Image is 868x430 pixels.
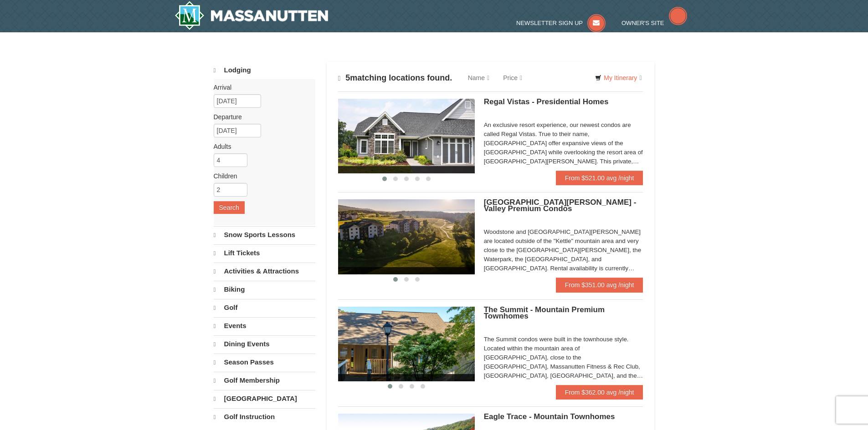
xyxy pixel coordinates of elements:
[214,172,308,181] label: Children
[175,1,329,30] img: Massanutten Resort Logo
[214,142,308,151] label: Adults
[496,69,529,87] a: Price
[214,335,315,353] a: Dining Events
[484,412,615,421] span: Eagle Trace - Mountain Townhomes
[516,20,583,26] span: Newsletter Sign Up
[345,73,350,82] span: 5
[556,385,643,400] a: From $362.00 avg /night
[556,171,643,185] a: From $521.00 avg /night
[214,226,315,243] a: Snow Sports Lessons
[214,299,315,316] a: Golf
[484,198,637,213] span: [GEOGRAPHIC_DATA][PERSON_NAME] - Valley Premium Condos
[461,69,496,87] a: Name
[175,1,329,30] a: Massanutten Resort
[484,121,643,166] div: An exclusive resort experience, our newest condos are called Regal Vistas. True to their name, [G...
[214,263,315,280] a: Activities & Attractions
[516,20,606,26] a: Newsletter Sign Up
[214,112,308,121] label: Departure
[214,83,308,92] label: Arrival
[484,97,609,106] span: Regal Vistas - Presidential Homes
[621,20,687,26] a: Owner's Site
[214,408,315,425] a: Golf Instruction
[214,317,315,334] a: Events
[214,354,315,371] a: Season Passes
[556,278,643,292] a: From $351.00 avg /night
[214,201,245,214] button: Search
[484,335,643,380] div: The Summit condos were built in the townhouse style. Located within the mountain area of [GEOGRAP...
[214,281,315,298] a: Biking
[484,305,605,320] span: The Summit - Mountain Premium Townhomes
[214,244,315,262] a: Lift Tickets
[214,62,315,79] a: Lodging
[621,20,664,26] span: Owner's Site
[589,71,647,85] a: My Itinerary
[484,228,643,273] div: Woodstone and [GEOGRAPHIC_DATA][PERSON_NAME] are located outside of the "Kettle" mountain area an...
[214,372,315,389] a: Golf Membership
[214,390,315,407] a: [GEOGRAPHIC_DATA]
[338,73,452,83] h4: matching locations found.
